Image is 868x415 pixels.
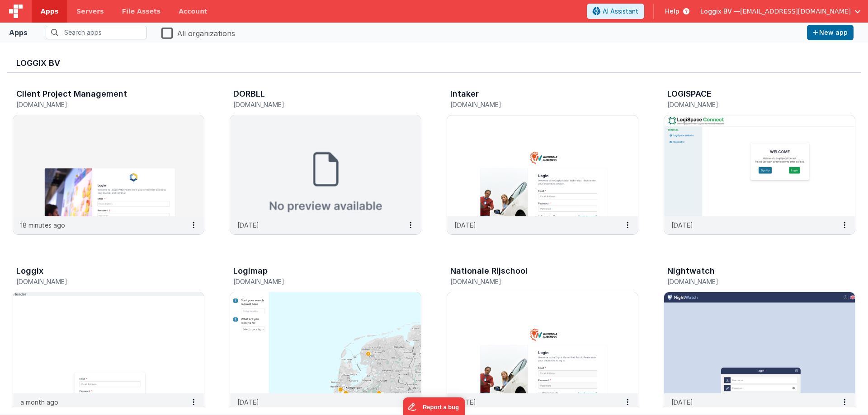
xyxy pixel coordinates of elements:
[16,101,182,108] h5: [DOMAIN_NAME]
[41,7,58,16] span: Apps
[740,7,851,16] span: [EMAIL_ADDRESS][DOMAIN_NAME]
[603,7,638,16] span: AI Assistant
[667,89,712,98] h3: LOGISPACE
[233,89,265,98] h3: DORBLL
[454,397,476,407] p: [DATE]
[665,7,679,16] span: Help
[450,89,479,98] h3: Intaker
[450,266,528,275] h3: Nationale Rijschool
[454,220,476,230] p: [DATE]
[122,7,161,16] span: File Assets
[671,220,693,230] p: [DATE]
[807,25,854,40] button: New app
[700,7,861,16] button: Loggix BV — [EMAIL_ADDRESS][DOMAIN_NAME]
[237,397,259,407] p: [DATE]
[161,26,235,39] label: All organizations
[16,89,127,98] h3: Client Project Management
[667,266,715,275] h3: Nightwatch
[76,7,104,16] span: Servers
[16,59,852,68] h3: Loggix BV
[20,397,58,407] p: a month ago
[587,4,644,19] button: AI Assistant
[450,101,616,108] h5: [DOMAIN_NAME]
[671,397,693,407] p: [DATE]
[700,7,740,16] span: Loggix BV —
[450,278,616,285] h5: [DOMAIN_NAME]
[233,278,399,285] h5: [DOMAIN_NAME]
[233,101,399,108] h5: [DOMAIN_NAME]
[237,220,259,230] p: [DATE]
[16,278,182,285] h5: [DOMAIN_NAME]
[20,220,65,230] p: 18 minutes ago
[667,101,833,108] h5: [DOMAIN_NAME]
[667,278,833,285] h5: [DOMAIN_NAME]
[233,266,268,275] h3: Logimap
[16,266,43,275] h3: Loggix
[9,27,28,38] div: Apps
[46,26,147,39] input: Search apps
